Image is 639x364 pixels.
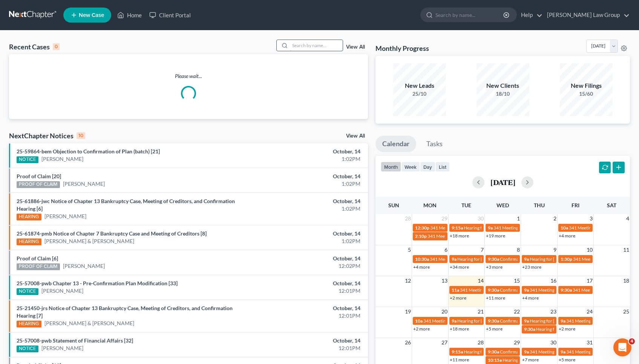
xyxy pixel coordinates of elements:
[550,338,557,347] span: 30
[381,162,401,172] button: month
[524,326,535,332] span: 9:30a
[586,245,593,254] span: 10
[404,338,412,347] span: 26
[460,287,528,293] span: 341 Meeting for [PERSON_NAME]
[457,318,516,324] span: Hearing for [PERSON_NAME]
[559,233,575,239] a: +4 more
[41,344,83,352] a: [PERSON_NAME]
[500,349,626,355] span: Confirmation Hearing for [PERSON_NAME] & [PERSON_NAME]
[251,255,361,262] div: October, 14
[522,357,539,362] a: +7 more
[452,287,459,293] span: 11a
[488,225,493,231] span: 9a
[450,295,466,301] a: +2 more
[522,295,539,301] a: +4 more
[569,225,637,231] span: 341 Meeting for [PERSON_NAME]
[17,280,178,286] a: 25-57008-pwb Chapter 13 - Pre-Confirmation Plan Modification [33]
[413,326,430,332] a: +2 more
[500,256,626,262] span: Confirmation Hearing for [PERSON_NAME] & [PERSON_NAME]
[441,307,448,316] span: 20
[500,318,586,324] span: Confirmation Hearing for [PERSON_NAME]
[420,136,449,152] a: Tasks
[251,173,361,180] div: October, 14
[450,264,469,270] a: +34 more
[553,214,557,223] span: 2
[346,44,365,50] a: View All
[477,90,529,98] div: 18/10
[388,202,399,208] span: Sun
[346,133,365,139] a: View All
[622,276,630,285] span: 18
[423,318,491,324] span: 341 Meeting for [PERSON_NAME]
[488,357,502,363] span: 10:15a
[561,256,572,262] span: 1:30p
[430,225,521,231] span: 341 Meeting for [PERSON_NAME][US_STATE]
[113,8,146,22] a: Home
[401,162,420,172] button: week
[79,12,104,18] span: New Case
[566,349,634,355] span: 341 Meeting for [PERSON_NAME]
[17,346,38,352] div: NOTICE
[477,338,484,347] span: 28
[450,233,469,239] a: +18 more
[9,42,60,51] div: Recent Cases
[536,326,595,332] span: Hearing for [PERSON_NAME]
[251,205,361,213] div: 1:02PM
[589,214,593,223] span: 3
[441,276,448,285] span: 13
[516,214,521,223] span: 1
[572,202,579,208] span: Fri
[486,264,503,270] a: +3 more
[251,262,361,270] div: 12:02PM
[251,180,361,188] div: 1:02PM
[41,155,83,163] a: [PERSON_NAME]
[488,287,499,293] span: 9:30a
[17,321,41,327] div: HEARING
[63,180,105,188] a: [PERSON_NAME]
[452,256,457,262] span: 9a
[17,337,133,344] a: 25-57008-pwb Statement of Financial Affairs [32]
[415,225,429,231] span: 12:30p
[146,8,195,22] a: Client Portal
[461,202,471,208] span: Tue
[44,320,134,327] a: [PERSON_NAME] & [PERSON_NAME]
[17,288,38,295] div: NOTICE
[53,43,60,50] div: 0
[513,338,521,347] span: 29
[435,8,504,22] input: Search by name...
[251,155,361,163] div: 1:02PM
[375,136,416,152] a: Calendar
[560,90,613,98] div: 15/60
[251,312,361,320] div: 12:01PM
[530,349,598,355] span: 341 Meeting for [PERSON_NAME]
[17,198,235,212] a: 25-61886-jwc Notice of Chapter 13 Bankruptcy Case, Meeting of Creditors, and Confirmation Hearing...
[561,318,565,324] span: 9a
[488,256,499,262] span: 9:30a
[559,357,575,362] a: +5 more
[513,307,521,316] span: 22
[530,256,628,262] span: Hearing for [PERSON_NAME] & [PERSON_NAME]
[415,256,429,262] span: 10:30a
[524,318,529,324] span: 9a
[490,178,515,186] h2: [DATE]
[404,307,412,316] span: 19
[415,318,423,324] span: 10a
[430,256,498,262] span: 341 Meeting for [PERSON_NAME]
[17,230,207,237] a: 25-61874-pmb Notice of Chapter 7 Bankruptcy Case and Meeting of Creditors [8]
[524,349,529,355] span: 9a
[477,307,484,316] span: 21
[44,237,134,245] a: [PERSON_NAME] & [PERSON_NAME]
[17,305,233,319] a: 25-21450-jrs Notice of Chapter 13 Bankruptcy Case, Meeting of Creditors, and Confirmation Hearing...
[251,337,361,344] div: October, 14
[423,202,437,208] span: Mon
[435,162,450,172] button: list
[477,276,484,285] span: 14
[413,264,430,270] a: +4 more
[524,256,529,262] span: 9a
[290,40,343,51] input: Search by name...
[530,318,588,324] span: Hearing for [PERSON_NAME]
[457,256,516,262] span: Hearing for [PERSON_NAME]
[251,197,361,205] div: October, 14
[486,233,505,239] a: +19 more
[625,214,630,223] span: 4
